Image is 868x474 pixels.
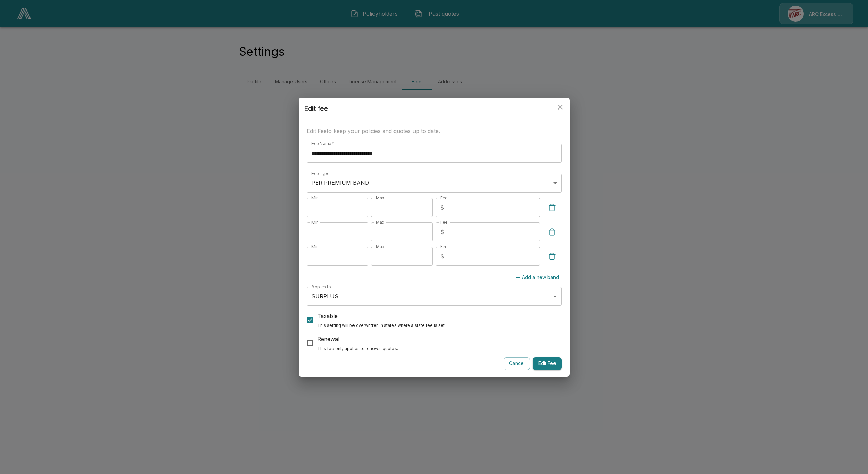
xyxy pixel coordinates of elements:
[440,228,444,236] p: $
[440,203,444,212] p: $
[548,203,556,212] img: Delete
[504,357,530,370] button: Cancel
[548,252,556,260] img: Delete
[440,219,447,225] label: Fee
[440,252,444,260] p: $
[311,171,329,176] label: Fee Type
[317,311,446,321] h6: Taxable
[311,195,319,201] label: Min
[299,98,570,119] h2: Edit fee
[311,219,319,225] label: Min
[317,346,398,351] span: This fee only applies to renewal quotes.
[376,219,384,225] label: Max
[311,141,334,146] label: Fee Name
[317,323,446,328] span: This setting will be overwritten in states where a state fee is set.
[311,244,319,250] label: Min
[317,334,398,344] h6: Renewal
[553,100,567,114] button: close
[533,357,562,370] button: Edit Fee
[307,287,562,306] div: SURPLUS
[548,228,556,236] img: Delete
[307,126,562,136] h6: Edit Fee to keep your policies and quotes up to date.
[376,244,384,250] label: Max
[307,174,562,193] div: PER PREMIUM BAND
[511,271,562,284] button: Add a new band
[440,195,447,201] label: Fee
[440,244,447,250] label: Fee
[376,195,384,201] label: Max
[311,284,331,290] label: Applies to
